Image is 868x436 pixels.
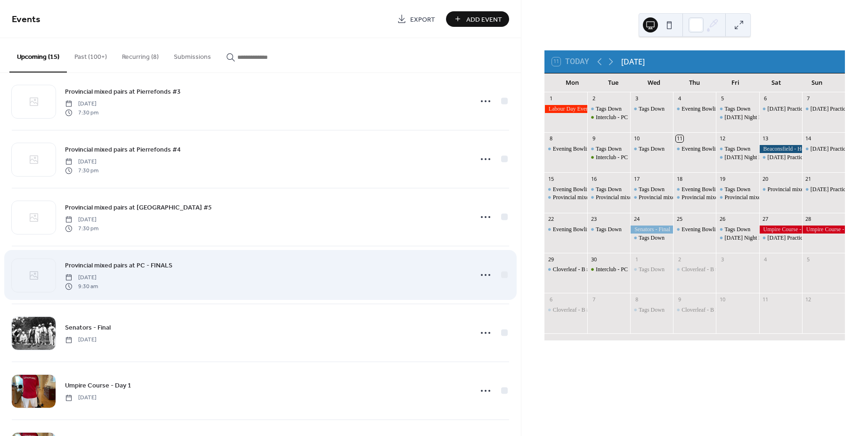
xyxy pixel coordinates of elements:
[590,256,597,263] div: 30
[547,216,554,223] div: 22
[544,186,587,194] div: Evening Bowling
[65,144,181,155] a: Provincial mixed pairs at Pierrefonds #4
[768,153,805,161] div: [DATE] Practice
[596,105,622,113] div: Tags Down
[716,226,759,234] div: Tags Down
[552,73,593,92] div: Mon
[547,95,554,102] div: 1
[805,135,812,142] div: 14
[639,145,665,153] div: Tags Down
[674,73,715,92] div: Thu
[759,145,802,153] div: Beaconsfield - Herb Linder
[630,186,673,194] div: Tags Down
[587,266,630,274] div: Interclub - PC
[590,175,597,182] div: 16
[716,145,759,153] div: Tags Down
[587,194,630,202] div: Provincial mixed pairs at Westmount #2
[547,175,554,182] div: 15
[587,105,630,113] div: Tags Down
[716,105,759,113] div: Tags Down
[805,256,812,263] div: 5
[553,226,592,234] div: Evening Bowling
[65,166,98,175] span: 7:30 pm
[676,95,683,102] div: 4
[65,203,212,213] span: Provincial mixed pairs at [GEOGRAPHIC_DATA] #5
[639,266,665,274] div: Tags Down
[65,216,98,224] span: [DATE]
[553,194,679,202] div: Provincial mixed pairs at [GEOGRAPHIC_DATA] - #1
[633,256,640,263] div: 1
[811,145,848,153] div: [DATE] Practice
[67,38,114,72] button: Past (100+)
[724,226,750,234] div: Tags Down
[676,256,683,263] div: 2
[630,194,673,202] div: Provincial mixed pairs at Pierrefonds #3
[802,186,845,194] div: Sunday Practice
[65,274,98,282] span: [DATE]
[65,108,98,117] span: 7:30 pm
[65,86,181,97] a: Provincial mixed pairs at Pierrefonds #3
[410,15,435,24] span: Export
[681,186,721,194] div: Evening Bowling
[762,175,769,182] div: 20
[796,73,837,92] div: Sun
[596,145,622,153] div: Tags Down
[716,113,759,121] div: Friday Night Lights
[759,234,802,242] div: Saturday Practice
[716,153,759,161] div: Friday Night Lights
[65,380,131,391] a: Umpire Course - Day 1
[639,186,665,194] div: Tags Down
[719,216,726,223] div: 26
[553,306,592,314] div: Cloverleaf - B #3
[390,11,442,27] a: Export
[65,100,98,108] span: [DATE]
[811,186,848,194] div: [DATE] Practice
[673,145,716,153] div: Evening Bowling
[756,73,797,92] div: Sat
[65,158,98,166] span: [DATE]
[65,282,98,291] span: 9:30 am
[587,186,630,194] div: Tags Down
[639,194,730,202] div: Provincial mixed pairs at Pierrefonds #3
[759,226,802,234] div: Umpire Course - Day 1
[681,194,773,202] div: Provincial mixed pairs at Pierrefonds #4
[724,105,750,113] div: Tags Down
[716,234,759,242] div: Friday Night Lights
[621,56,645,67] div: [DATE]
[724,145,750,153] div: Tags Down
[544,306,587,314] div: Cloverleaf - B #3
[681,105,721,113] div: Evening Bowling
[596,226,622,234] div: Tags Down
[673,194,716,202] div: Provincial mixed pairs at Pierrefonds #4
[719,95,726,102] div: 5
[719,296,726,303] div: 10
[676,175,683,182] div: 18
[65,323,111,333] span: Senators - Final
[590,135,597,142] div: 9
[544,105,587,113] div: Labour Day Event - BBQ and game
[802,105,845,113] div: Sunday Practice
[639,105,665,113] div: Tags Down
[768,186,857,194] div: Provincial mixed pairs at PC - FINALS
[633,73,674,92] div: Wed
[673,226,716,234] div: Evening Bowling
[715,73,756,92] div: Fri
[681,306,735,314] div: Cloverleaf - B FINALS
[65,202,212,213] a: Provincial mixed pairs at [GEOGRAPHIC_DATA] #5
[762,296,769,303] div: 11
[811,105,848,113] div: [DATE] Practice
[65,261,172,271] span: Provincial mixed pairs at PC - FINALS
[65,87,181,97] span: Provincial mixed pairs at Pierrefonds #3
[724,186,750,194] div: Tags Down
[166,38,219,72] button: Submissions
[673,186,716,194] div: Evening Bowling
[544,226,587,234] div: Evening Bowling
[676,296,683,303] div: 9
[673,105,716,113] div: Evening Bowling
[547,256,554,263] div: 29
[544,266,587,274] div: Cloverleaf - B #1
[762,135,769,142] div: 13
[587,145,630,153] div: Tags Down
[633,175,640,182] div: 17
[676,135,683,142] div: 11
